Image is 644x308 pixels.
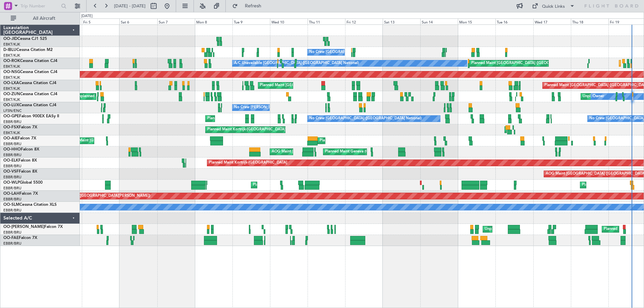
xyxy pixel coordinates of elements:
[253,180,288,190] div: Planned Maint Liege
[3,103,56,107] a: OO-LUXCessna Citation CJ4
[3,53,20,58] a: EBKT/KJK
[232,18,270,24] div: Tue 9
[3,241,21,246] a: EBBR/BRU
[3,181,43,185] a: OO-WLPGlobal 5500
[3,164,21,169] a: EBBR/BRU
[471,58,577,68] div: Planned Maint [GEOGRAPHIC_DATA] ([GEOGRAPHIC_DATA])
[3,197,21,202] a: EBBR/BRU
[114,3,146,9] span: [DATE] - [DATE]
[81,13,93,19] div: [DATE]
[3,147,21,151] span: OO-HHO
[3,81,19,85] span: OO-LXA
[3,230,21,235] a: EBBR/BRU
[3,103,19,107] span: OO-LUX
[3,192,19,196] span: OO-LAH
[3,37,17,41] span: OO-JID
[3,159,37,163] a: OO-ELKFalcon 8X
[3,192,38,196] a: OO-LAHFalcon 7X
[3,236,19,240] span: OO-FAE
[3,225,63,229] a: OO-[PERSON_NAME]Falcon 7X
[325,147,380,157] div: Planned Maint Geneva (Cointrin)
[3,114,59,118] a: OO-GPEFalcon 900EX EASy II
[207,114,329,124] div: Planned Maint [GEOGRAPHIC_DATA] ([GEOGRAPHIC_DATA] National)
[3,181,20,185] span: OO-WLP
[3,81,56,85] a: OO-LXACessna Citation CJ4
[195,18,232,24] div: Mon 8
[272,147,353,157] div: AOG Maint [US_STATE] ([GEOGRAPHIC_DATA])
[3,236,37,240] a: OO-FAEFalcon 7X
[3,203,57,207] a: OO-SLMCessna Citation XLS
[3,225,44,229] span: OO-[PERSON_NAME]
[3,186,21,191] a: EBBR/BRU
[3,147,39,151] a: OO-HHOFalcon 8X
[3,141,21,146] a: EBBR/BRU
[234,58,359,68] div: A/C Unavailable [GEOGRAPHIC_DATA] ([GEOGRAPHIC_DATA] National)
[309,114,422,124] div: No Crew [GEOGRAPHIC_DATA] ([GEOGRAPHIC_DATA] National)
[3,92,57,96] a: OO-ZUNCessna Citation CJ4
[3,92,20,96] span: OO-ZUN
[571,18,608,24] div: Thu 18
[3,42,20,47] a: EBKT/KJK
[270,18,308,24] div: Wed 10
[593,91,604,102] div: Owner
[3,203,19,207] span: OO-SLM
[345,18,383,24] div: Fri 12
[383,18,420,24] div: Sat 13
[239,4,267,8] span: Refresh
[3,48,53,52] a: D-IBLUCessna Citation M2
[3,159,18,163] span: OO-ELK
[542,3,565,10] div: Quick Links
[3,108,22,113] a: LFSN/ENC
[157,18,195,24] div: Sun 7
[207,125,285,135] div: Planned Maint Kortrijk-[GEOGRAPHIC_DATA]
[3,64,20,69] a: EBKT/KJK
[3,37,47,41] a: OO-JIDCessna CJ1 525
[229,1,269,11] button: Refresh
[485,224,611,234] div: Unplanned Maint [GEOGRAPHIC_DATA] ([GEOGRAPHIC_DATA] National)
[3,136,36,140] a: OO-AIEFalcon 7X
[533,18,571,24] div: Wed 17
[82,18,119,24] div: Fri 5
[260,80,381,90] div: Planned Maint [GEOGRAPHIC_DATA] ([GEOGRAPHIC_DATA] National)
[3,119,21,124] a: EBBR/BRU
[209,158,287,168] div: Planned Maint Kortrijk-[GEOGRAPHIC_DATA]
[3,152,21,158] a: EBBR/BRU
[582,180,617,190] div: Planned Maint Liege
[3,70,20,74] span: OO-NSG
[17,16,71,21] span: All Aircraft
[3,130,20,135] a: EBKT/KJK
[3,208,21,213] a: EBBR/BRU
[234,103,315,113] div: No Crew [PERSON_NAME] ([PERSON_NAME])
[3,59,57,63] a: OO-ROKCessna Citation CJ4
[7,13,73,24] button: All Aircraft
[495,18,533,24] div: Tue 16
[420,18,458,24] div: Sun 14
[3,175,21,180] a: EBBR/BRU
[119,18,157,24] div: Sat 6
[3,86,20,91] a: EBKT/KJK
[20,1,59,11] input: Trip Number
[3,125,19,129] span: OO-FSX
[458,18,495,24] div: Mon 15
[3,48,16,52] span: D-IBLU
[3,125,37,129] a: OO-FSXFalcon 7X
[3,70,57,74] a: OO-NSGCessna Citation CJ4
[309,47,422,57] div: No Crew [GEOGRAPHIC_DATA] ([GEOGRAPHIC_DATA] National)
[3,136,18,140] span: OO-AIE
[3,59,20,63] span: OO-ROK
[529,1,578,11] button: Quick Links
[3,75,20,80] a: EBKT/KJK
[3,170,19,174] span: OO-VSF
[3,97,20,102] a: EBKT/KJK
[308,18,345,24] div: Thu 11
[320,136,425,146] div: Planned Maint [GEOGRAPHIC_DATA] ([GEOGRAPHIC_DATA])
[3,170,37,174] a: OO-VSFFalcon 8X
[3,114,19,118] span: OO-GPE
